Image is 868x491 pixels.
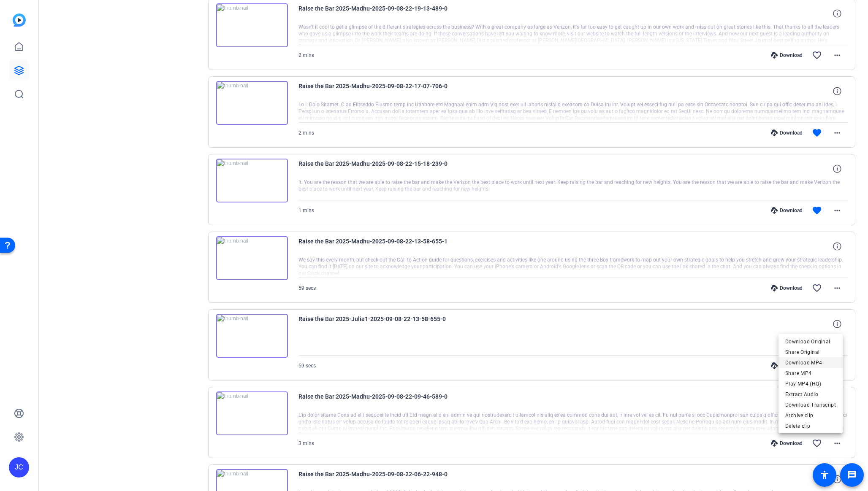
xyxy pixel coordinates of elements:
span: Download Original [785,337,836,347]
span: Extract Audio [785,389,836,399]
span: Share Original [785,347,836,357]
span: Download Transcript [785,400,836,410]
span: Download MP4 [785,358,836,368]
span: Play MP4 (HQ) [785,379,836,389]
span: Archive clip [785,410,836,421]
span: Delete clip [785,421,836,431]
span: Share MP4 [785,368,836,378]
